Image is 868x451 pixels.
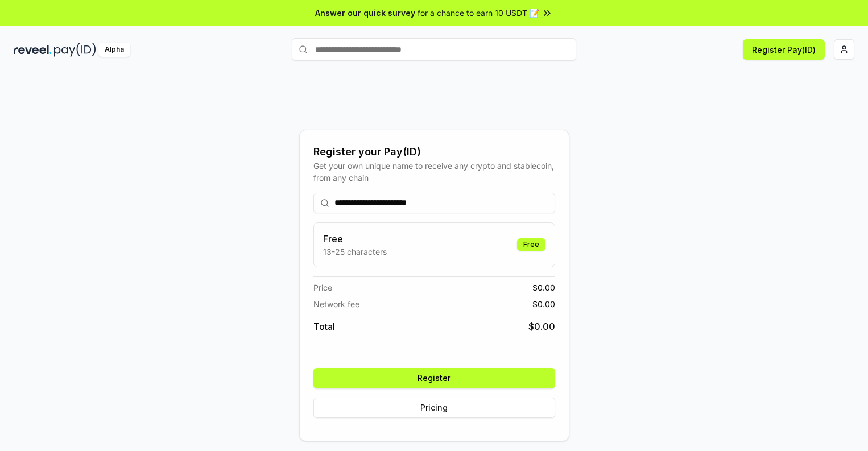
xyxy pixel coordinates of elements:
[532,298,555,310] span: $ 0.00
[323,232,387,246] h3: Free
[14,43,52,57] img: reveel_dark
[313,298,359,310] span: Network fee
[313,368,555,388] button: Register
[418,7,539,19] span: for a chance to earn 10 USDT 📝
[323,246,387,258] p: 13-25 characters
[313,282,332,293] span: Price
[517,238,545,251] div: Free
[313,398,555,418] button: Pricing
[313,144,555,160] div: Register your Pay(ID)
[315,7,415,19] span: Answer our quick survey
[313,320,335,333] span: Total
[743,39,825,60] button: Register Pay(ID)
[98,43,130,57] div: Alpha
[313,160,555,184] div: Get your own unique name to receive any crypto and stablecoin, from any chain
[532,282,555,293] span: $ 0.00
[528,320,555,333] span: $ 0.00
[54,43,96,57] img: pay_id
